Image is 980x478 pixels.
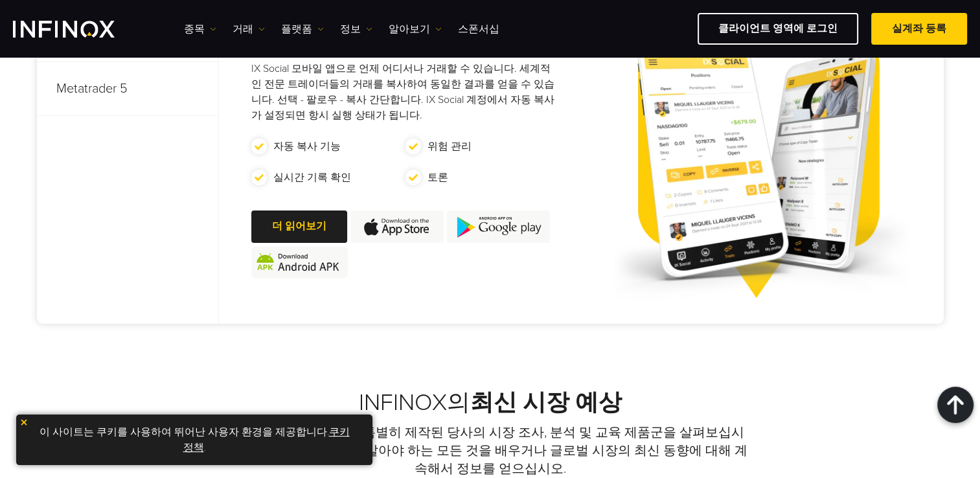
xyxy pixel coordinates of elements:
[37,389,944,417] h2: INFINOX의
[233,21,265,37] a: 거래
[13,21,145,38] a: INFINOX Logo
[23,421,366,459] p: 이 사이트는 쿠키를 사용하여 뛰어난 사용자 환경을 제공합니다. .
[251,61,560,123] p: IX Social 모바일 앱으로 언제 어디서나 거래할 수 있습니다. 세계적인 전문 트레이더들의 거래를 복사하여 동일한 결과를 얻을 수 있습니다. 선택 - 팔로우 - 복사 간단...
[340,21,372,37] a: 정보
[470,389,622,416] strong: 최신 시장 예상
[37,62,218,116] p: Metatrader 5
[389,21,442,37] a: 알아보기
[229,424,751,478] p: 글로벌 투자자를 위해 특별히 제작된 당사의 시장 조사, 분석 및 교육 제품군을 살펴보십시오. 거래의 기본에 대해 알아야 하는 모든 것을 배우거나 글로벌 시장의 최신 동향에 대...
[184,21,216,37] a: 종목
[427,170,448,185] p: 토론
[427,139,472,154] p: 위험 관리
[251,211,347,242] a: 더 읽어보기
[871,13,967,45] a: 실계좌 등록
[19,418,28,427] img: yellow close icon
[458,21,499,37] a: 스폰서십
[273,139,341,154] p: 자동 복사 기능
[698,13,858,45] a: 클라이언트 영역에 로그인
[281,21,324,37] a: 플랫폼
[273,170,351,185] p: 실시간 기록 확인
